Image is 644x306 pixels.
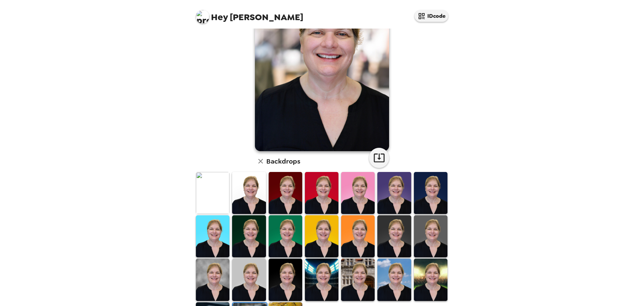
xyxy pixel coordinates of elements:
span: [PERSON_NAME] [196,7,303,22]
span: Hey [211,11,228,23]
h6: Backdrops [266,156,300,167]
img: profile pic [196,10,209,24]
button: IDcode [415,10,448,22]
img: Original [196,172,229,214]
